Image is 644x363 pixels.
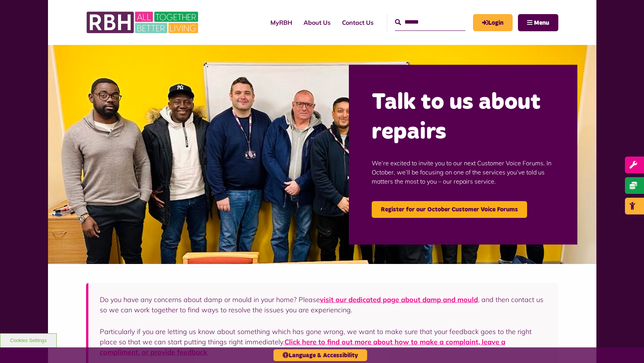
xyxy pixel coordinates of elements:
[298,12,336,33] a: About Us
[372,201,527,218] a: Register for our October Customer Voice Forums
[336,12,379,33] a: Contact Us
[473,14,513,31] a: MyRBH
[273,349,367,361] button: Language & Accessibility
[610,329,644,363] iframe: Netcall Web Assistant for live chat
[265,12,298,33] a: MyRBH
[320,295,478,304] a: visit our dedicated page about damp and mould
[518,14,558,31] button: Navigation
[100,337,505,357] a: Click here to find out more about how to make a complaint, leave a compliment, or provide feedback
[86,8,200,37] img: RBH
[534,20,549,26] span: Menu
[372,147,555,197] p: We’re excited to invite you to our next Customer Voice Forums. In October, we’ll be focusing on o...
[100,294,547,315] p: Do you have any concerns about damp or mould in your home? Please , and then contact us so we can...
[100,326,547,357] p: Particularly if you are letting us know about something which has gone wrong, we want to make sur...
[372,88,555,147] h2: Talk to us about repairs
[48,45,596,264] img: Group photo of customers and colleagues at the Lighthouse Project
